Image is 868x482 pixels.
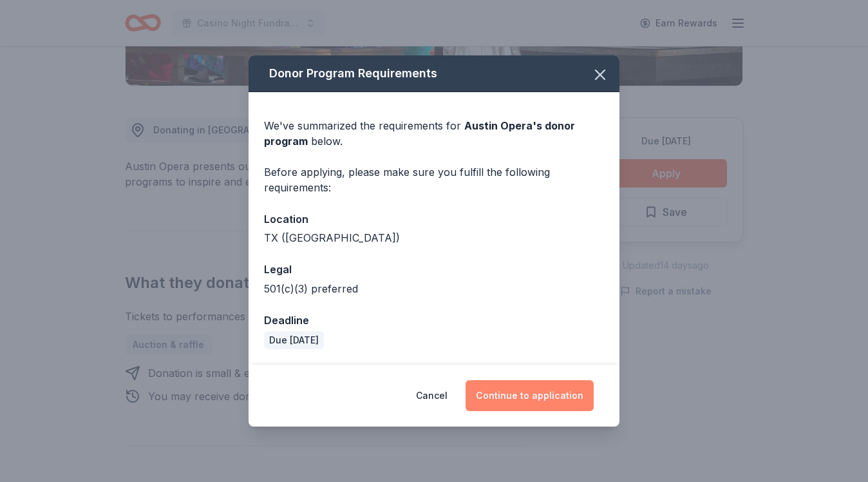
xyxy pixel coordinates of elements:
[249,55,619,92] div: Donor Program Requirements
[264,281,604,296] div: 501(c)(3) preferred
[264,230,604,246] div: TX ([GEOGRAPHIC_DATA])
[264,118,604,149] div: We've summarized the requirements for below.
[264,211,604,227] div: Location
[264,312,604,329] div: Deadline
[264,164,604,195] div: Before applying, please make sure you fulfill the following requirements:
[264,261,604,278] div: Legal
[416,380,448,411] button: Cancel
[264,331,324,349] div: Due [DATE]
[466,380,594,411] button: Continue to application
